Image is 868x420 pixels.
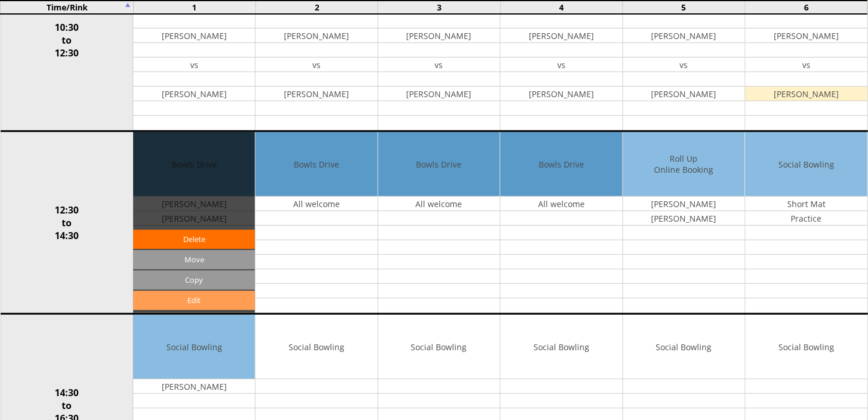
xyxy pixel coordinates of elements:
td: Social Bowling [255,315,377,379]
td: Social Bowling [623,315,745,379]
td: Practice [745,211,867,226]
td: Time/Rink [1,1,133,14]
a: Delete [133,230,255,249]
td: [PERSON_NAME] [133,29,255,43]
td: Bowls Drive [378,132,500,197]
td: Short Mat [745,197,867,211]
td: [PERSON_NAME] [745,87,867,101]
td: Social Bowling [133,315,255,379]
td: 2 [256,1,378,14]
a: Edit [133,291,255,310]
td: 6 [745,1,867,14]
td: [PERSON_NAME] [133,379,255,394]
td: 3 [378,1,500,14]
td: [PERSON_NAME] [378,29,500,43]
td: Social Bowling [500,315,622,379]
input: Copy [133,270,255,290]
td: vs [745,58,867,72]
td: [PERSON_NAME] [255,87,377,101]
td: [PERSON_NAME] [500,29,622,43]
td: [PERSON_NAME] [623,87,745,101]
td: [PERSON_NAME] [623,211,745,226]
td: vs [133,58,255,72]
td: 5 [622,1,745,14]
td: 4 [500,1,622,14]
td: Social Bowling [378,315,500,379]
td: vs [378,58,500,72]
td: vs [623,58,745,72]
td: [PERSON_NAME] [745,29,867,43]
td: Bowls Drive [500,132,622,197]
td: vs [500,58,622,72]
td: [PERSON_NAME] [500,87,622,101]
td: All welcome [378,197,500,211]
td: All welcome [500,197,622,211]
td: Social Bowling [745,132,867,197]
td: [PERSON_NAME] [133,87,255,101]
td: [PERSON_NAME] [623,197,745,211]
td: 12:30 to 14:30 [1,131,133,314]
td: All welcome [255,197,377,211]
td: Roll Up Online Booking [623,132,745,197]
td: Social Bowling [745,315,867,379]
td: vs [255,58,377,72]
input: Move [133,250,255,269]
td: Bowls Drive [255,132,377,197]
td: [PERSON_NAME] [623,29,745,43]
td: 1 [133,1,255,14]
td: [PERSON_NAME] [255,29,377,43]
td: [PERSON_NAME] [378,87,500,101]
